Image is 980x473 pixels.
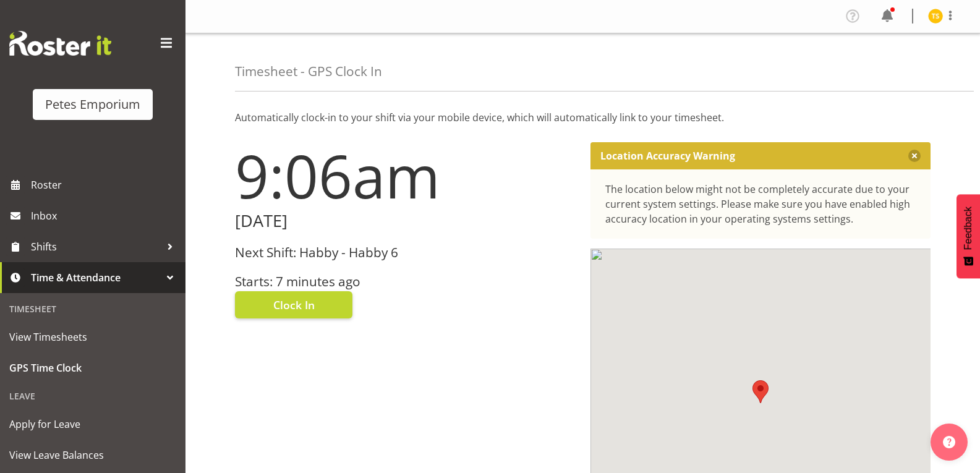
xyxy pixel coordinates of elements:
button: Clock In [235,291,352,318]
img: tamara-straker11292.jpg [928,9,943,23]
span: Clock In [273,297,315,313]
div: The location below might not be completely accurate due to your current system settings. Please m... [605,182,916,226]
p: Automatically clock-in to your shift via your mobile device, which will automatically link to you... [235,110,931,125]
h1: 9:06am [235,142,576,209]
div: Petes Emporium [45,95,140,114]
h4: Timesheet - GPS Clock In [235,64,382,79]
span: Apply for Leave [9,415,176,433]
span: View Leave Balances [9,446,176,464]
h3: Starts: 7 minutes ago [235,275,576,289]
a: GPS Time Clock [3,352,182,383]
div: Timesheet [3,296,182,322]
span: Time & Attendance [31,268,161,287]
a: View Timesheets [3,322,182,352]
span: Inbox [31,207,179,225]
span: Feedback [963,207,974,250]
h2: [DATE] [235,211,576,231]
img: Rosterit website logo [9,31,111,56]
span: GPS Time Clock [9,359,176,377]
p: Location Accuracy Warning [600,150,735,162]
button: Close message [908,150,921,162]
div: Leave [3,383,182,409]
span: Shifts [31,237,161,256]
button: Feedback - Show survey [957,194,980,278]
img: help-xxl-2.png [943,436,955,448]
span: Roster [31,176,179,194]
span: View Timesheets [9,328,176,346]
h3: Next Shift: Habby - Habby 6 [235,245,576,260]
a: View Leave Balances [3,440,182,471]
a: Apply for Leave [3,409,182,440]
